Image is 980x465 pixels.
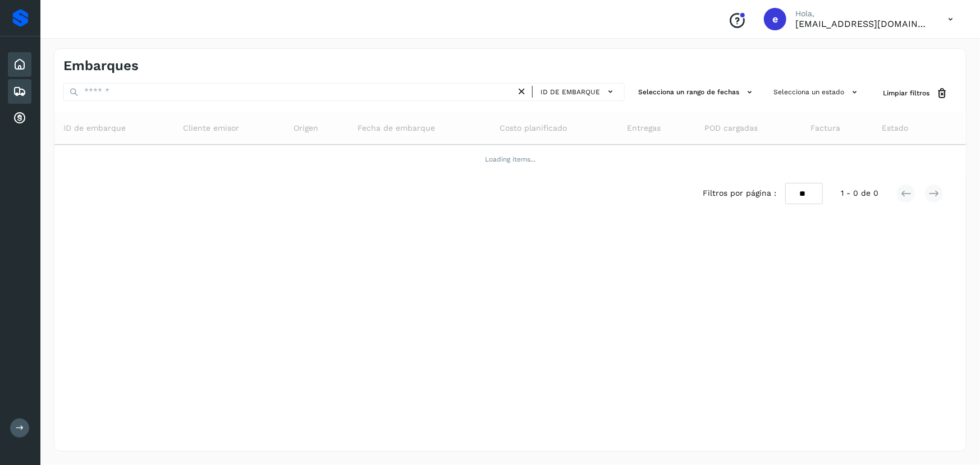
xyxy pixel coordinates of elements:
[500,122,567,134] span: Costo planificado
[795,19,930,29] p: ebenezer5009@gmail.com
[8,106,31,131] div: Cuentas por cobrar
[294,122,318,134] span: Origen
[703,187,776,199] span: Filtros por página :
[628,122,661,134] span: Entregas
[8,79,31,104] div: Embarques
[769,83,865,102] button: Selecciona un estado
[358,122,435,134] span: Fecha de embarque
[537,84,620,100] button: ID de embarque
[874,83,957,104] button: Limpiar filtros
[54,145,966,174] td: Loading items...
[883,88,929,98] span: Limpiar filtros
[810,122,840,134] span: Factura
[541,87,600,97] span: ID de embarque
[795,9,930,19] p: Hola,
[183,122,239,134] span: Cliente emisor
[63,58,139,74] h4: Embarques
[634,83,760,102] button: Selecciona un rango de fechas
[841,187,878,199] span: 1 - 0 de 0
[882,122,908,134] span: Estado
[704,122,758,134] span: POD cargadas
[63,122,126,134] span: ID de embarque
[8,52,31,77] div: Inicio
